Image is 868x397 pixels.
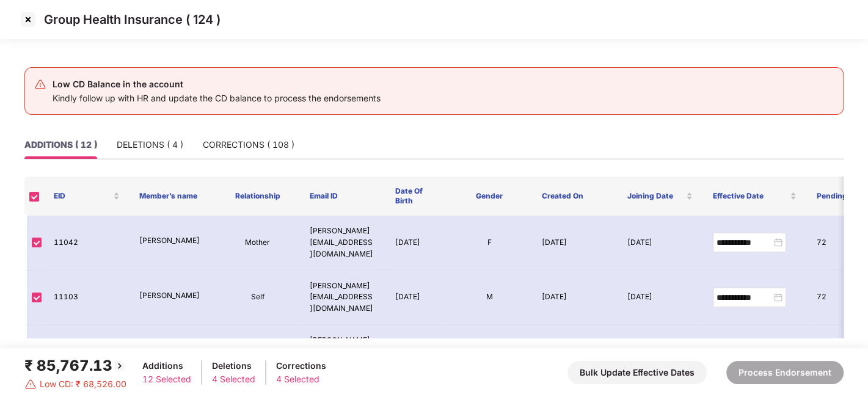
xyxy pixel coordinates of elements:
div: Corrections [276,359,326,373]
div: 4 Selected [276,373,326,386]
td: F [447,325,532,380]
div: 4 Selected [212,373,255,386]
td: [DATE] [532,271,618,326]
td: [DATE] [385,325,447,380]
td: 11042 [44,216,129,271]
th: Relationship [215,177,301,216]
th: EID [44,177,129,216]
td: F [447,216,532,271]
div: Additions [142,359,191,373]
th: Gender [447,177,532,216]
td: [PERSON_NAME][EMAIL_ADDRESS][DOMAIN_NAME] [300,216,385,271]
td: [PERSON_NAME][EMAIL_ADDRESS][DOMAIN_NAME] [300,325,385,380]
td: 11103 [44,271,129,326]
td: [DATE] [618,325,703,380]
img: svg+xml;base64,PHN2ZyBpZD0iQmFjay0yMHgyMCIgeG1sbnM9Imh0dHA6Ly93d3cudzMub3JnLzIwMDAvc3ZnIiB3aWR0aD... [112,359,127,373]
th: Email ID [300,177,385,216]
span: EID [54,191,111,201]
td: M [447,271,532,326]
img: svg+xml;base64,PHN2ZyBpZD0iRGFuZ2VyLTMyeDMyIiB4bWxucz0iaHR0cDovL3d3dy53My5vcmcvMjAwMC9zdmciIHdpZH... [24,378,37,390]
div: Deletions [212,359,255,373]
img: svg+xml;base64,PHN2ZyB4bWxucz0iaHR0cDovL3d3dy53My5vcmcvMjAwMC9zdmciIHdpZHRoPSIyNCIgaGVpZ2h0PSIyNC... [34,78,46,90]
p: [PERSON_NAME] [139,290,205,302]
div: ADDITIONS ( 12 ) [24,138,97,151]
button: Bulk Update Effective Dates [567,361,707,384]
div: Kindly follow up with HR and update the CD balance to process the endorsements [53,92,381,105]
th: Joining Date [618,177,703,216]
div: Low CD Balance in the account [53,77,381,92]
div: CORRECTIONS ( 108 ) [203,138,294,151]
button: Process Endorsement [726,361,844,384]
span: Effective Date [712,191,787,201]
span: Joining Date [627,191,684,201]
td: [DATE] [618,216,703,271]
td: 11103 [44,325,129,380]
th: Created On [532,177,618,216]
td: [DATE] [385,271,447,326]
th: Effective Date [702,177,806,216]
td: [PERSON_NAME][EMAIL_ADDRESS][DOMAIN_NAME] [300,271,385,326]
td: Mother [215,325,301,380]
th: Date Of Birth [385,177,447,216]
div: 12 Selected [142,373,191,386]
td: [DATE] [385,216,447,271]
span: Low CD: ₹ 68,526.00 [40,377,126,391]
td: [DATE] [532,216,618,271]
p: Group Health Insurance ( 124 ) [44,12,221,27]
img: svg+xml;base64,PHN2ZyBpZD0iQ3Jvc3MtMzJ4MzIiIHhtbG5zPSJodHRwOi8vd3d3LnczLm9yZy8yMDAwL3N2ZyIgd2lkdG... [18,10,38,29]
th: Member’s name [129,177,215,216]
td: Self [215,271,301,326]
td: Mother [215,216,301,271]
div: ₹ 85,767.13 [24,354,127,377]
td: [DATE] [618,271,703,326]
div: DELETIONS ( 4 ) [117,138,183,151]
td: [DATE] [532,325,618,380]
p: [PERSON_NAME] [139,235,205,247]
